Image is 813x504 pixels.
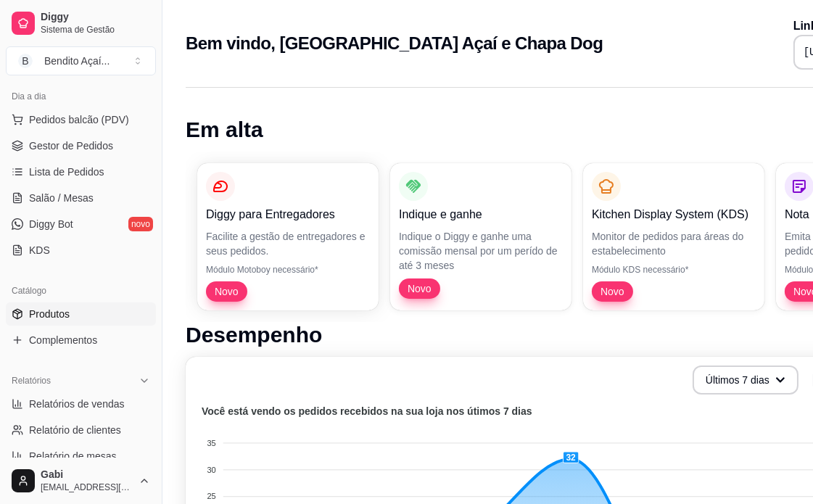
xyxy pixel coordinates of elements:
span: Produtos [29,307,70,321]
h2: Bem vindo, [GEOGRAPHIC_DATA] Açaí e Chapa Dog [186,32,603,55]
span: Novo [402,281,437,296]
div: Dia a dia [6,85,156,108]
span: Sistema de Gestão [41,24,150,36]
a: Complementos [6,329,156,352]
span: Novo [595,284,630,299]
span: Gabi [41,468,133,482]
p: Indique e ganhe [399,206,563,223]
a: Gestor de Pedidos [6,134,156,157]
span: Diggy [41,11,150,24]
a: KDS [6,239,156,262]
span: Diggy Bot [29,217,73,231]
a: Diggy Botnovo [6,212,156,236]
button: Select a team [6,46,156,75]
p: Kitchen Display System (KDS) [592,206,756,223]
span: [EMAIL_ADDRESS][DOMAIN_NAME] [41,482,133,493]
span: Lista de Pedidos [29,165,104,179]
p: Diggy para Entregadores [206,206,370,223]
a: Relatórios de vendas [6,392,156,416]
a: Relatório de clientes [6,418,156,442]
a: Salão / Mesas [6,186,156,210]
span: KDS [29,243,50,257]
span: Pedidos balcão (PDV) [29,112,129,127]
a: DiggySistema de Gestão [6,6,156,41]
tspan: 25 [207,492,216,501]
p: Indique o Diggy e ganhe uma comissão mensal por um perído de até 3 meses [399,229,563,273]
span: Salão / Mesas [29,191,94,205]
tspan: 35 [207,439,216,447]
span: Relatórios de vendas [29,397,125,411]
button: Indique e ganheIndique o Diggy e ganhe uma comissão mensal por um perído de até 3 mesesNovo [390,163,571,310]
p: Facilite a gestão de entregadores e seus pedidos. [206,229,370,258]
span: B [18,54,33,68]
button: Kitchen Display System (KDS)Monitor de pedidos para áreas do estabelecimentoMódulo KDS necessário... [583,163,764,310]
button: Pedidos balcão (PDV) [6,108,156,131]
span: Relatórios [12,375,51,387]
button: Gabi[EMAIL_ADDRESS][DOMAIN_NAME] [6,463,156,498]
p: Módulo Motoboy necessário* [206,264,370,276]
span: Relatório de clientes [29,423,121,437]
div: Catálogo [6,279,156,302]
p: Módulo KDS necessário* [592,264,756,276]
span: Complementos [29,333,97,347]
button: Últimos 7 dias [693,365,798,394]
p: Monitor de pedidos para áreas do estabelecimento [592,229,756,258]
a: Produtos [6,302,156,326]
span: Gestor de Pedidos [29,139,113,153]
text: Você está vendo os pedidos recebidos na sua loja nos útimos 7 dias [202,406,532,418]
button: Diggy para EntregadoresFacilite a gestão de entregadores e seus pedidos.Módulo Motoboy necessário... [197,163,379,310]
span: Novo [209,284,244,299]
div: Bendito Açaí ... [44,54,110,68]
a: Lista de Pedidos [6,160,156,183]
a: Relatório de mesas [6,445,156,468]
tspan: 30 [207,466,216,474]
span: Relatório de mesas [29,449,117,463]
